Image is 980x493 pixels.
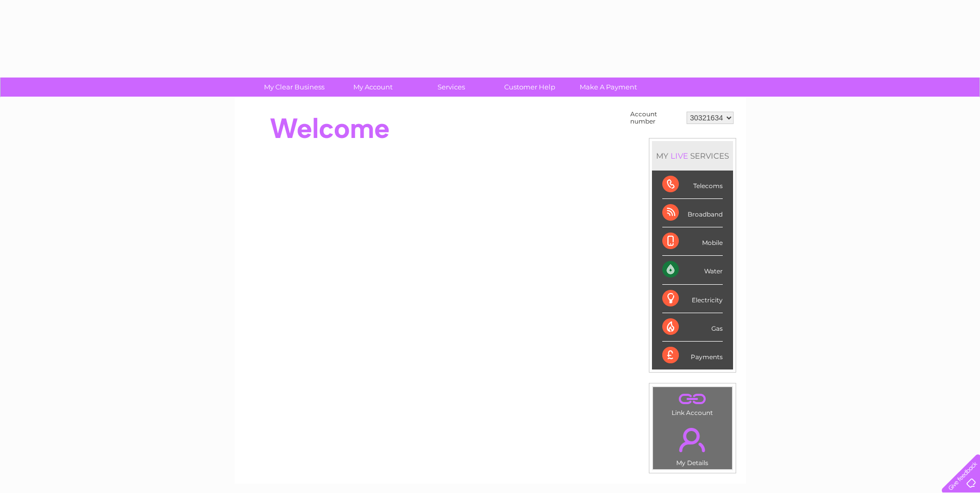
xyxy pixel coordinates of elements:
div: Electricity [662,285,723,313]
div: Mobile [662,227,723,256]
a: Customer Help [487,78,572,97]
div: Broadband [662,199,723,227]
a: My Account [330,78,415,97]
a: Services [409,78,494,97]
a: My Clear Business [252,78,337,97]
td: My Details [652,419,733,470]
a: . [656,422,729,458]
div: LIVE [668,151,690,161]
td: Link Account [652,387,733,419]
a: Make A Payment [566,78,651,97]
div: Gas [662,313,723,342]
td: Account number [628,108,684,128]
div: Payments [662,342,723,369]
a: . [656,390,729,408]
div: MY SERVICES [652,141,733,171]
div: Water [662,256,723,284]
div: Telecoms [662,171,723,199]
